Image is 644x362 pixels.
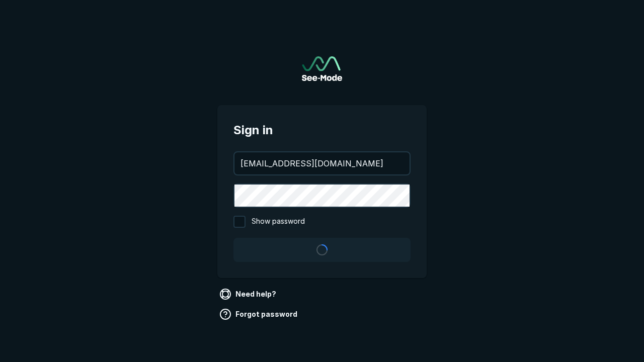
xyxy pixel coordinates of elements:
a: Forgot password [217,306,301,322]
span: Show password [252,216,305,228]
span: Sign in [233,121,411,139]
input: your@email.com [234,152,410,174]
a: Need help? [217,286,280,302]
img: See-Mode Logo [302,56,342,81]
a: Go to sign in [302,56,342,81]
